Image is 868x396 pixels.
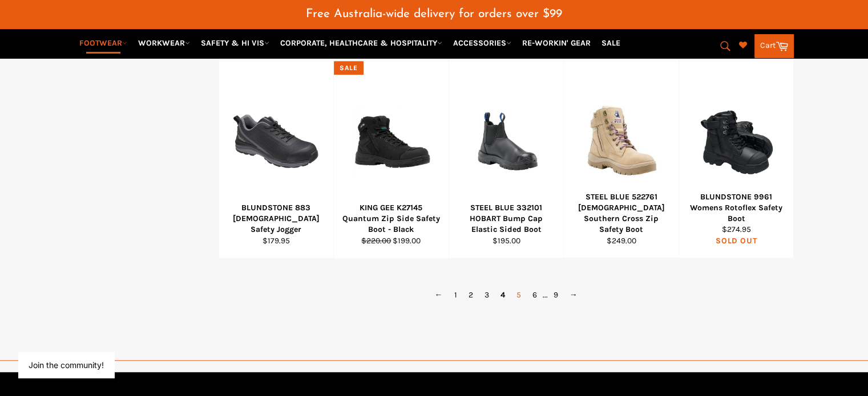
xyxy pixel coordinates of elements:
[456,202,556,235] div: STEEL BLUE 332101 HOBART Bump Cap Elastic Sided Boot
[511,287,527,303] a: 5
[686,191,786,224] div: BLUNDSTONE 9961 Womens Rotoflex Safety Boot
[597,33,625,53] a: SALE
[495,287,511,303] span: 4
[134,33,195,53] a: WORKWEAR
[563,61,679,258] a: STEEL BLUE 522761 Ladies Southern Cross Zip Safety BootSTEEL BLUE 522761 [DEMOGRAPHIC_DATA] South...
[679,61,794,258] a: BLUNDSTONE 9961 Womens Rotoflex Safety BootBLUNDSTONE 9961 Womens Rotoflex Safety Boot$274.95Sold...
[449,33,516,53] a: ACCESSORIES
[29,360,104,370] button: Join the community!
[449,287,463,303] a: 1
[543,290,548,300] span: ...
[276,33,447,53] a: CORPORATE, HEALTHCARE & HOSPITALITY
[463,287,479,303] a: 2
[341,202,442,235] div: KING GEE K27145 Quantum Zip Side Safety Boot - Black
[333,61,449,258] a: KING GEE K27145 Quantum Zip Side Safety Boot - BlackKING GEE K27145 Quantum Zip Side Safety Boot ...
[571,191,672,235] div: STEEL BLUE 522761 [DEMOGRAPHIC_DATA] Southern Cross Zip Safety Boot
[564,287,583,303] a: →
[518,33,595,53] a: RE-WORKIN' GEAR
[75,33,132,53] a: FOOTWEAR
[306,8,562,20] span: Free Australia-wide delivery for orders over $99
[686,235,786,246] div: Sold Out
[479,287,495,303] a: 3
[527,287,543,303] a: 6
[449,61,564,258] a: STEEL BLUE 332101 HOBART Bump Cap Elastic Sided BootSTEEL BLUE 332101 HOBART Bump Cap Elastic Sid...
[548,287,564,303] a: 9
[226,202,326,235] div: BLUNDSTONE 883 [DEMOGRAPHIC_DATA] Safety Jogger
[754,34,794,58] a: Cart
[196,33,274,53] a: SAFETY & HI VIS
[429,287,449,303] a: ←
[219,61,334,258] a: BLUNDSTONE 883 Ladies Safety JoggerBLUNDSTONE 883 [DEMOGRAPHIC_DATA] Safety Jogger$179.95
